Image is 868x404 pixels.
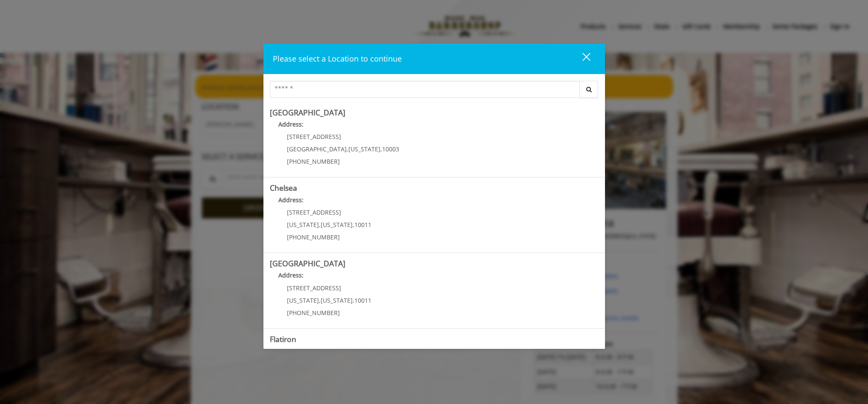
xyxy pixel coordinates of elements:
[347,145,348,153] span: ,
[287,233,340,241] span: [PHONE_NUMBER]
[278,271,304,279] b: Address:
[273,53,402,64] span: Please select a Location to continue
[287,145,347,153] span: [GEOGRAPHIC_DATA]
[287,208,341,216] span: [STREET_ADDRESS]
[270,81,580,98] input: Search Center
[270,183,297,193] b: Chelsea
[584,86,594,92] i: Search button
[287,157,340,165] span: [PHONE_NUMBER]
[567,50,596,68] button: close dialog
[270,258,345,268] b: [GEOGRAPHIC_DATA]
[287,309,340,317] span: [PHONE_NUMBER]
[354,296,371,304] span: 10011
[348,145,380,153] span: [US_STATE]
[278,196,304,204] b: Address:
[270,107,345,118] b: [GEOGRAPHIC_DATA]
[287,221,319,229] span: [US_STATE]
[380,145,382,153] span: ,
[287,296,319,304] span: [US_STATE]
[287,284,341,292] span: [STREET_ADDRESS]
[319,221,321,229] span: ,
[287,133,341,141] span: [STREET_ADDRESS]
[353,221,354,229] span: ,
[270,81,599,102] div: Center Select
[354,221,371,229] span: 10011
[319,296,321,304] span: ,
[270,334,296,344] b: Flatiron
[321,296,353,304] span: [US_STATE]
[278,120,304,128] b: Address:
[573,52,590,65] div: close dialog
[382,145,399,153] span: 10003
[353,296,354,304] span: ,
[321,221,353,229] span: [US_STATE]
